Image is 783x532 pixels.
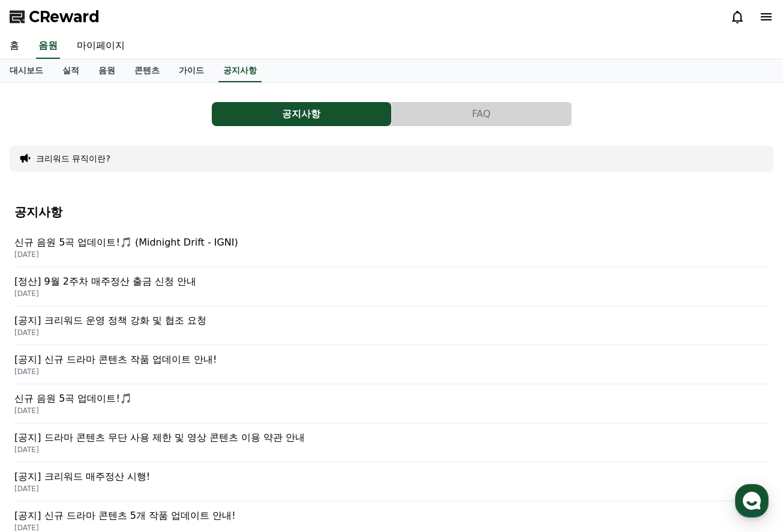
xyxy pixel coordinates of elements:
a: 신규 음원 5곡 업데이트!🎵 (Midnight Drift - IGNI) [DATE] [14,228,769,267]
a: [공지] 신규 드라마 콘텐츠 작품 업데이트 안내! [DATE] [14,345,769,384]
p: [공지] 신규 드라마 콘텐츠 작품 업데이트 안내! [14,352,769,367]
p: 신규 음원 5곡 업데이트!🎵 (Midnight Drift - IGNI) [14,235,769,250]
a: [정산] 9월 2주차 매주정산 출금 신청 안내 [DATE] [14,267,769,306]
a: 홈 [4,381,79,411]
p: 신규 음원 5곡 업데이트!🎵 [14,391,769,406]
a: [공지] 크리워드 운영 정책 강화 및 협조 요청 [DATE] [14,306,769,345]
p: [공지] 신규 드라마 콘텐츠 5개 작품 업데이트 안내! [14,509,769,523]
a: 공지사항 [218,59,262,82]
a: 마이페이지 [67,34,134,59]
span: 대화 [110,399,124,409]
p: [DATE] [14,367,769,376]
a: CReward [10,7,100,26]
p: [DATE] [14,484,769,494]
button: FAQ [392,102,571,126]
p: [DATE] [14,445,769,455]
span: 홈 [38,399,45,408]
a: 가이드 [169,59,214,82]
a: 대화 [79,381,155,411]
button: 공지사항 [212,102,391,126]
p: [DATE] [14,328,769,337]
p: [DATE] [14,406,769,416]
span: CReward [29,7,100,26]
h4: 공지사항 [14,205,769,219]
a: 신규 음원 5곡 업데이트!🎵 [DATE] [14,384,769,423]
a: 실적 [53,59,89,82]
span: 설정 [185,399,200,408]
a: 음원 [89,59,125,82]
a: 음원 [36,34,60,59]
p: [정산] 9월 2주차 매주정산 출금 신청 안내 [14,274,769,289]
p: [공지] 드라마 콘텐츠 무단 사용 제한 및 영상 콘텐츠 이용 약관 안내 [14,431,769,445]
a: 콘텐츠 [125,59,169,82]
a: [공지] 드라마 콘텐츠 무단 사용 제한 및 영상 콘텐츠 이용 약관 안내 [DATE] [14,423,769,462]
p: [DATE] [14,250,769,259]
a: [공지] 크리워드 매주정산 시행! [DATE] [14,462,769,501]
p: [공지] 크리워드 매주정산 시행! [14,470,769,484]
a: 설정 [155,381,230,411]
button: 크리워드 뮤직이란? [36,153,110,165]
p: [DATE] [14,289,769,298]
p: [공지] 크리워드 운영 정책 강화 및 협조 요청 [14,313,769,328]
a: FAQ [392,102,572,126]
